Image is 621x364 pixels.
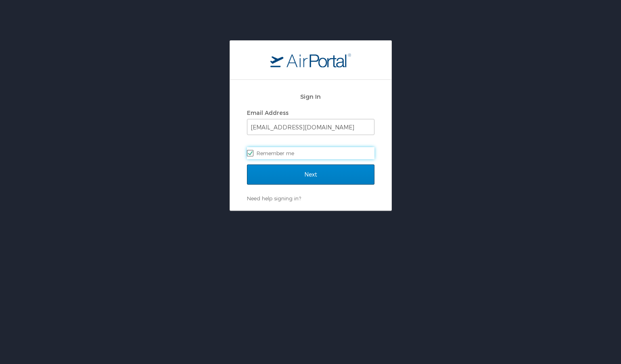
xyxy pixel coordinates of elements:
[247,164,374,185] input: Next
[247,195,301,202] a: Need help signing in?
[270,53,351,67] img: logo
[247,147,374,159] label: Remember me
[247,92,374,101] h2: Sign In
[247,109,289,116] label: Email Address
